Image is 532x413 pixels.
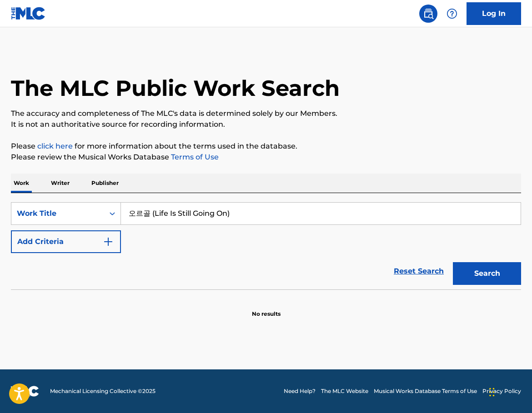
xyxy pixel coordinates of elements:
[48,174,72,193] p: Writer
[467,2,521,25] a: Log In
[11,141,521,152] p: Please for more information about the terms used in the database.
[321,387,368,395] a: The MLC Website
[11,202,521,289] form: Search Form
[284,387,316,395] a: Need Help?
[252,299,281,318] p: No results
[17,208,99,219] div: Work Title
[453,262,521,285] button: Search
[11,152,521,163] p: Please review the Musical Works Database
[489,378,495,406] div: Drag
[11,174,32,193] p: Work
[389,261,448,281] a: Reset Search
[89,174,121,193] p: Publisher
[11,75,340,102] h1: The MLC Public Work Search
[423,8,434,19] img: search
[482,387,521,395] a: Privacy Policy
[419,5,437,23] a: Public Search
[11,108,521,119] p: The accuracy and completeness of The MLC's data is determined solely by our Members.
[11,230,121,253] button: Add Criteria
[11,7,46,20] img: MLC Logo
[487,369,532,413] iframe: Chat Widget
[103,236,114,247] img: 9d2ae6d4665cec9f34b9.svg
[443,5,461,23] div: Help
[11,386,39,397] img: logo
[447,8,457,19] img: help
[50,387,156,395] span: Mechanical Licensing Collective © 2025
[374,387,477,395] a: Musical Works Database Terms of Use
[169,153,219,161] a: Terms of Use
[11,119,521,130] p: It is not an authoritative source for recording information.
[37,142,73,150] a: click here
